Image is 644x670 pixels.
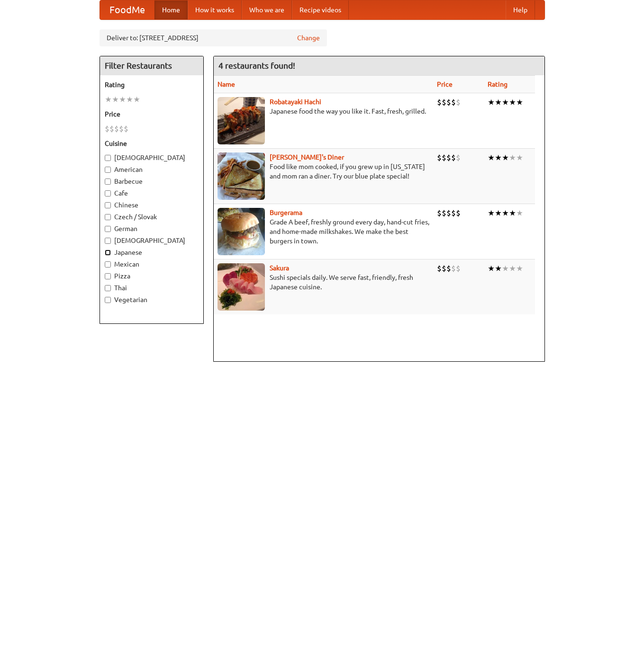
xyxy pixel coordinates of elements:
label: Cafe [105,188,199,198]
li: ★ [112,94,119,105]
li: $ [451,208,456,218]
label: German [105,224,199,233]
label: American [105,165,199,174]
h5: Rating [105,80,199,89]
li: $ [451,97,456,107]
li: ★ [119,94,126,105]
label: Barbecue [105,177,199,186]
label: Mexican [105,259,199,269]
div: Deliver to: [STREET_ADDRESS] [100,29,327,46]
input: Thai [105,285,111,291]
li: ★ [502,263,509,274]
li: ★ [502,97,509,107]
a: Rating [488,80,508,88]
a: Robatayaki Hachi [270,98,321,106]
a: Home [154,0,188,19]
li: $ [437,97,442,107]
h5: Price [105,109,199,119]
label: Czech / Slovak [105,212,199,222]
a: Change [297,33,320,43]
label: Vegetarian [105,295,199,304]
li: ★ [502,152,509,163]
li: ★ [516,152,523,163]
li: ★ [133,94,140,105]
input: German [105,226,111,232]
input: Chinese [105,202,111,208]
a: Recipe videos [292,0,349,19]
p: Japanese food the way you like it. Fast, fresh, grilled. [218,107,429,116]
label: [DEMOGRAPHIC_DATA] [105,236,199,245]
li: ★ [509,152,516,163]
li: $ [442,97,446,107]
p: Grade A beef, freshly ground every day, hand-cut fries, and home-made milkshakes. We make the bes... [218,217,429,246]
h5: Cuisine [105,139,199,148]
li: $ [442,208,446,218]
li: ★ [105,94,112,105]
a: FoodMe [100,0,154,19]
li: ★ [509,97,516,107]
label: [DEMOGRAPHIC_DATA] [105,153,199,162]
li: ★ [488,263,495,274]
p: Food like mom cooked, if you grew up in [US_STATE] and mom ran a diner. Try our blue plate special! [218,162,429,181]
li: $ [451,263,456,274]
input: Japanese [105,250,111,256]
input: [DEMOGRAPHIC_DATA] [105,238,111,244]
li: $ [105,124,109,134]
img: robatayaki.jpg [218,97,265,144]
li: ★ [488,97,495,107]
input: Barbecue [105,179,111,185]
li: $ [437,263,442,274]
img: sakura.jpg [218,263,265,311]
li: $ [451,152,456,163]
input: Pizza [105,273,111,279]
li: $ [456,97,461,107]
a: [PERSON_NAME]'s Diner [270,153,344,161]
li: $ [109,124,114,134]
li: ★ [495,97,502,107]
li: ★ [516,97,523,107]
li: $ [446,97,451,107]
a: How it works [188,0,242,19]
img: sallys.jpg [218,152,265,200]
input: Cafe [105,190,111,197]
li: $ [446,208,451,218]
li: ★ [495,152,502,163]
li: ★ [126,94,133,105]
a: Help [506,0,535,19]
input: Mexican [105,261,111,268]
li: $ [456,152,461,163]
li: $ [456,263,461,274]
a: Name [218,80,235,88]
li: ★ [488,152,495,163]
a: Sakura [270,264,289,272]
input: Czech / Slovak [105,214,111,220]
ng-pluralize: 4 restaurants found! [218,61,295,70]
li: ★ [495,208,502,218]
input: American [105,167,111,173]
li: ★ [502,208,509,218]
a: Who we are [242,0,292,19]
li: $ [119,124,124,134]
li: $ [456,208,461,218]
input: [DEMOGRAPHIC_DATA] [105,155,111,161]
input: Vegetarian [105,297,111,303]
h4: Filter Restaurants [100,56,203,75]
li: $ [437,152,442,163]
img: burgerama.jpg [218,208,265,255]
a: Price [437,80,453,88]
li: $ [442,263,446,274]
label: Chinese [105,200,199,210]
a: Burgerama [270,209,302,216]
label: Japanese [105,248,199,257]
li: ★ [516,263,523,274]
li: $ [124,124,128,134]
label: Pizza [105,271,199,281]
p: Sushi specials daily. We serve fast, friendly, fresh Japanese cuisine. [218,273,429,292]
li: ★ [509,208,516,218]
li: $ [446,152,451,163]
li: ★ [488,208,495,218]
li: $ [437,208,442,218]
li: $ [114,124,119,134]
